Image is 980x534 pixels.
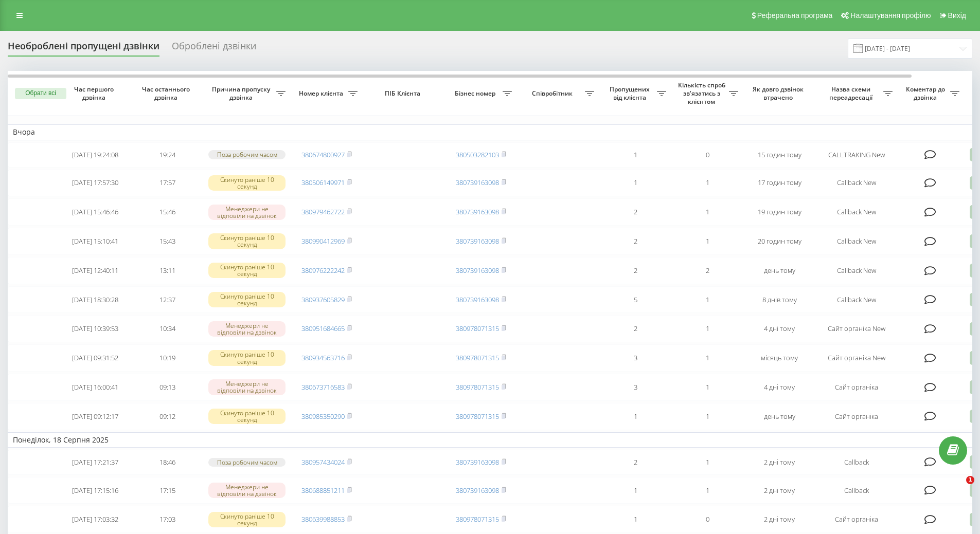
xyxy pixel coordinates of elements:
span: Назва схеми переадресації [821,85,883,101]
td: Сайт органіка [815,506,898,533]
td: [DATE] 10:39:53 [59,315,131,342]
span: Бізнес номер [450,89,503,98]
td: 15:43 [131,228,203,255]
td: 4 дні тому [743,315,815,342]
td: 17:57 [131,170,203,197]
td: 1 [671,450,743,475]
a: 380739163098 [456,266,499,275]
td: [DATE] 17:15:16 [59,477,131,504]
td: Сайт органіка [815,403,898,430]
span: Як довго дзвінок втрачено [752,85,807,101]
div: Скинуто раніше 10 секунд [208,175,286,191]
td: 2 [599,257,671,284]
td: Сайт органіка New [815,315,898,342]
a: 380978071315 [456,412,499,421]
td: 1 [599,170,671,197]
td: 0 [671,142,743,168]
td: 2 дні тому [743,450,815,475]
div: Необроблені пропущені дзвінки [8,41,159,57]
a: 380934563716 [301,353,345,362]
td: 20 годин тому [743,228,815,255]
td: місяць тому [743,344,815,372]
td: 1 [599,477,671,504]
td: 1 [671,286,743,314]
td: [DATE] 19:24:08 [59,142,131,168]
div: Оброблені дзвінки [172,41,256,57]
td: [DATE] 16:00:41 [59,374,131,401]
a: 380978071315 [456,382,499,392]
td: 10:34 [131,315,203,342]
a: 380978071315 [456,353,499,362]
td: 1 [671,403,743,430]
a: 380739163098 [456,486,499,495]
td: 19:24 [131,142,203,168]
td: Callback New [815,228,898,255]
td: 09:13 [131,374,203,401]
span: Кількість спроб зв'язатись з клієнтом [676,81,729,105]
a: 380506149971 [301,178,345,187]
td: 2 [599,450,671,475]
a: 380673716583 [301,382,345,392]
td: 8 днів тому [743,286,815,314]
a: 380990412969 [301,236,345,246]
td: 3 [599,374,671,401]
div: Поза робочим часом [208,150,286,159]
div: Менеджери не відповіли на дзвінок [208,379,286,395]
td: 1 [671,198,743,226]
td: день тому [743,257,815,284]
a: 380739163098 [456,207,499,216]
td: [DATE] 12:40:11 [59,257,131,284]
span: Вихід [948,11,966,20]
span: Співробітник [522,89,585,98]
td: 1 [671,477,743,504]
iframe: Intercom live chat [945,476,970,501]
td: 4 дні тому [743,374,815,401]
td: Callback [815,450,898,475]
td: 09:12 [131,403,203,430]
span: 1 [966,476,974,484]
td: Callback New [815,286,898,314]
td: Сайт органіка [815,374,898,401]
td: 2 [599,198,671,226]
div: Скинуто раніше 10 секунд [208,292,286,307]
td: [DATE] 09:12:17 [59,403,131,430]
td: 17:03 [131,506,203,533]
td: 15:46 [131,198,203,226]
span: Номер клієнта [296,89,348,98]
td: 13:11 [131,257,203,284]
span: Причина пропуску дзвінка [208,85,276,101]
td: 2 [599,315,671,342]
div: Менеджери не відповіли на дзвінок [208,205,286,220]
a: 380978071315 [456,324,499,333]
td: 17:15 [131,477,203,504]
span: Час першого дзвінка [67,85,123,101]
div: Скинуто раніше 10 секунд [208,233,286,249]
a: 380985350290 [301,412,345,421]
td: 1 [599,403,671,430]
a: 380951684665 [301,324,345,333]
a: 380739163098 [456,295,499,304]
span: ПІБ Клієнта [371,89,436,98]
td: 5 [599,286,671,314]
div: Скинуто раніше 10 секунд [208,350,286,365]
td: 12:37 [131,286,203,314]
a: 380739163098 [456,236,499,246]
td: [DATE] 17:03:32 [59,506,131,533]
div: Менеджери не відповіли на дзвінок [208,483,286,498]
td: 15 годин тому [743,142,815,168]
td: 2 [599,228,671,255]
button: Обрати всі [15,88,66,99]
div: Скинуто раніше 10 секунд [208,409,286,424]
td: [DATE] 09:31:52 [59,344,131,372]
a: 380976222242 [301,266,345,275]
td: [DATE] 17:57:30 [59,170,131,197]
span: Пропущених від клієнта [604,85,657,101]
td: 1 [671,228,743,255]
td: Callback [815,477,898,504]
span: Реферальна програма [757,11,833,20]
td: [DATE] 17:21:37 [59,450,131,475]
td: 2 дні тому [743,506,815,533]
td: [DATE] 15:10:41 [59,228,131,255]
div: Поза робочим часом [208,458,286,467]
div: Скинуто раніше 10 секунд [208,512,286,527]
